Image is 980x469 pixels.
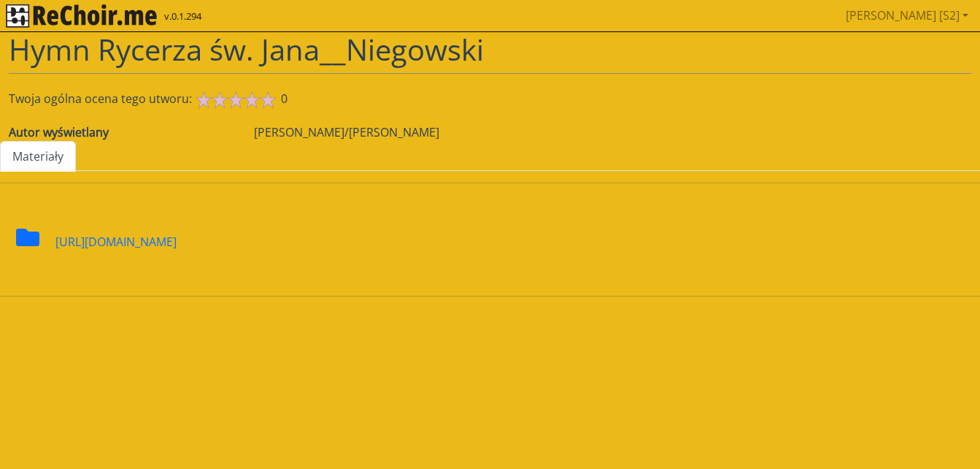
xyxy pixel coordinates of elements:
span: 0 [281,90,288,107]
div: [URL][DOMAIN_NAME] [55,215,177,251]
a: [URL][DOMAIN_NAME] [9,204,177,267]
span: v.0.1.294 [164,9,201,24]
span: Hymn Rycerza św. Jana__Niegowski [9,29,484,69]
img: rekłajer mi [6,4,157,28]
a: [PERSON_NAME] [S2] [840,1,974,30]
span: Twoja ogólna ocena tego utworu: [9,83,192,115]
div: [PERSON_NAME]/[PERSON_NAME] [245,115,980,150]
